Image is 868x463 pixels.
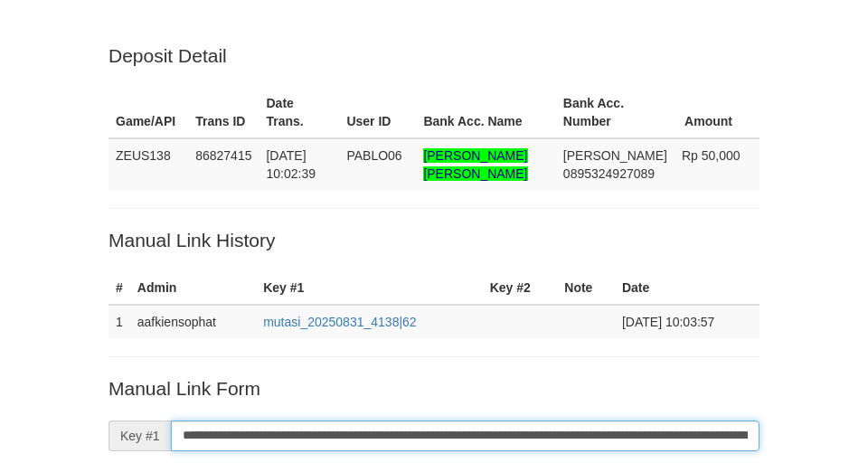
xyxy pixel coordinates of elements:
th: Date Trans. [259,87,339,138]
p: Manual Link History [108,227,759,253]
span: Rp 50,000 [682,148,741,163]
th: Key #1 [256,271,483,305]
th: Admin [130,271,256,305]
span: [PERSON_NAME] [563,148,667,163]
th: Bank Acc. Name [416,87,555,138]
th: Key #2 [483,271,558,305]
td: ZEUS138 [108,138,188,190]
th: Game/API [108,87,188,138]
td: 1 [108,305,130,338]
th: Date [615,271,759,305]
th: Amount [675,87,759,138]
td: 86827415 [188,138,259,190]
td: [DATE] 10:03:57 [615,305,759,338]
p: Deposit Detail [108,43,759,69]
td: aafkiensophat [130,305,256,338]
span: Key #1 [108,420,171,451]
th: User ID [339,87,416,138]
th: Bank Acc. Number [556,87,675,138]
span: PABLO06 [346,148,401,163]
th: Note [557,271,615,305]
span: Nama rekening >18 huruf, harap diedit [423,148,527,181]
span: Copy 0895324927089 to clipboard [563,166,655,181]
th: # [108,271,130,305]
span: [DATE] 10:02:39 [266,148,316,181]
a: mutasi_20250831_4138|62 [263,315,416,329]
p: Manual Link Form [108,375,759,402]
th: Trans ID [188,87,259,138]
